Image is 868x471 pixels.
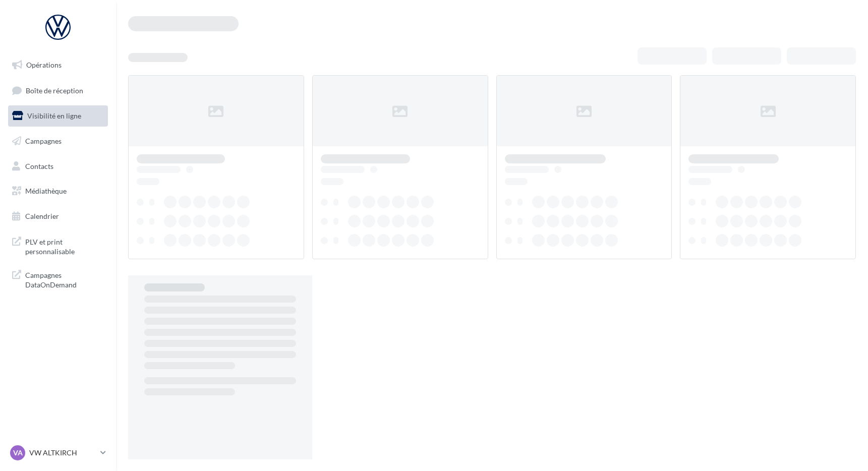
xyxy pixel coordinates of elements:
[29,448,96,458] p: VW ALTKIRCH
[6,181,110,202] a: Médiathèque
[25,212,59,220] span: Calendrier
[13,448,23,458] span: VA
[25,268,104,290] span: Campagnes DataOnDemand
[6,156,110,177] a: Contacts
[8,443,108,462] a: VA VW ALTKIRCH
[6,206,110,227] a: Calendrier
[6,131,110,152] a: Campagnes
[26,86,83,94] span: Boîte de réception
[6,105,110,127] a: Visibilité en ligne
[26,61,62,69] span: Opérations
[6,231,110,261] a: PLV et print personnalisable
[6,80,110,101] a: Boîte de réception
[27,111,81,120] span: Visibilité en ligne
[25,161,53,170] span: Contacts
[25,187,67,195] span: Médiathèque
[25,235,104,257] span: PLV et print personnalisable
[25,137,62,145] span: Campagnes
[6,264,110,294] a: Campagnes DataOnDemand
[6,54,110,76] a: Opérations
